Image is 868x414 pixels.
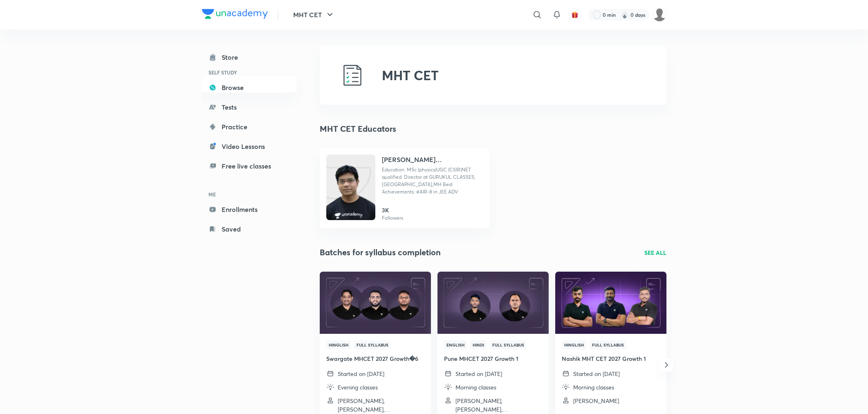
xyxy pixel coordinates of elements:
[288,7,340,23] button: MHT CET
[555,272,666,412] a: ThumbnailHinglishFull SyllabusNashik MHT CET 2027 Growth 1Started on [DATE]Morning classes[PERSON...
[554,271,667,334] img: Thumbnail
[202,138,297,155] a: Video Lessons
[320,148,490,228] a: Unacademy[PERSON_NAME] [PERSON_NAME]Education: MSc (physics)UGC (CSIR)NET qualified. Director at ...
[382,206,403,214] h6: 3K
[202,119,297,135] a: Practice
[455,396,542,414] p: Kiran Tijore, Abhay Goyal, Deepak Kumar Mishra and 1 more
[320,246,441,259] h2: Batches for syllabus completion
[338,396,424,414] p: Pratik Garg, Himanshu Jain, Ajay Kumar Verma and 1 more
[436,271,550,334] img: Thumbnail
[568,8,581,21] button: avatar
[202,9,268,19] img: Company Logo
[590,340,626,349] span: Full Syllabus
[571,11,579,18] img: avatar
[202,221,297,237] a: Saved
[222,52,243,62] div: Store
[326,340,351,349] span: Hinglish
[382,155,483,164] h4: [PERSON_NAME] [PERSON_NAME]
[562,354,660,363] h4: Nashik MHT CET 2027 Growth 1
[382,67,439,83] h2: MHT CET
[202,201,297,218] a: Enrollments
[653,8,666,22] img: Vivek Patil
[202,65,297,79] h6: SELF STUDY
[573,369,620,378] p: Started on [DATE]
[562,340,586,349] span: Hinglish
[470,340,487,349] span: Hindi
[338,383,378,391] p: Evening classes
[644,248,666,257] a: SEE ALL
[455,383,496,391] p: Morning classes
[455,369,502,378] p: Started on [DATE]
[444,354,542,363] h4: Pune MHCET 2027 Growth 1
[202,158,297,174] a: Free live classes
[202,99,297,115] a: Tests
[382,166,483,196] p: Education: MSc (physics)UGC (CSIR)NET qualified. Director at GURUKUL CLASSES, Aurangabad,MH Best ...
[490,340,527,349] span: Full Syllabus
[320,123,396,135] h3: MHT CET Educators
[338,369,384,378] p: Started on [DATE]
[202,49,297,65] a: Store
[202,79,297,96] a: Browse
[621,11,629,19] img: streak
[318,271,432,334] img: Thumbnail
[382,214,403,222] p: Followers
[202,187,297,201] h6: ME
[326,163,375,228] img: Unacademy
[573,383,614,391] p: Morning classes
[444,340,467,349] span: English
[354,340,391,349] span: Full Syllabus
[339,62,366,88] img: MHT CET
[202,9,268,21] a: Company Logo
[326,354,424,363] h4: Swargate MHCET 2027 Growth�6
[573,396,619,405] p: Biswaranjan Panigrahi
